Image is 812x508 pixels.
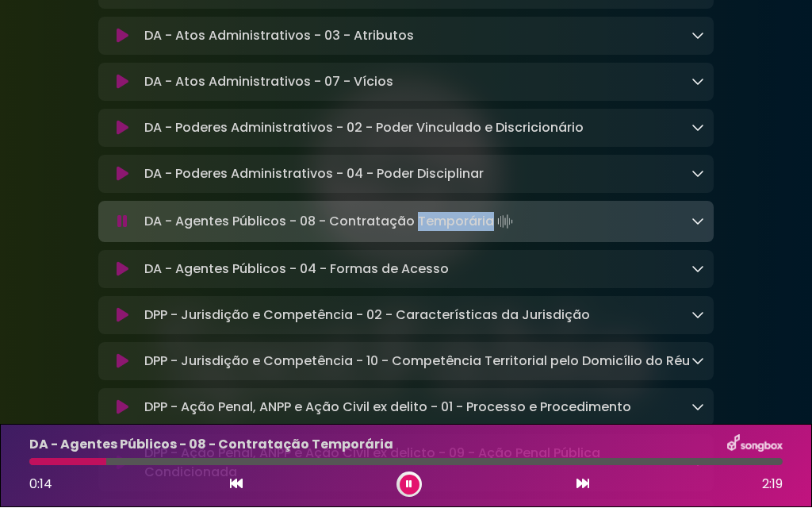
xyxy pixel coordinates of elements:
font: DA - Atos Administrativos - 07 - Vícios [144,73,393,91]
font: DPP - Jurisdição e Competência - 10 - Competência Territorial pelo Domicílio do Réu [144,352,690,371]
font: DA - Agentes Públicos - 04 - Formas de Acesso [144,260,449,279]
font: DA - Atos Administrativos - 03 - Atributos [144,27,414,45]
font: DA - Poderes Administrativos - 02 - Poder Vinculado e Discricionário [144,119,584,137]
span: 0:14 [29,475,52,494]
img: songbox-logo-white.png [727,435,783,456]
font: DPP - Ação Penal, ANPP e Ação Civil ex delito - 01 - Processo e Procedimento [144,398,631,417]
font: DA - Poderes Administrativos - 04 - Poder Disciplinar [144,165,484,183]
font: DPP - Jurisdição e Competência - 02 - Características da Jurisdição [144,306,590,325]
font: DA - Agentes Públicos - 08 - Contratação Temporária [144,213,494,231]
img: waveform4.gif [494,211,516,233]
font: DA - Agentes Públicos - 08 - Contratação Temporária [29,436,393,454]
font: 2:19 [762,475,783,494]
